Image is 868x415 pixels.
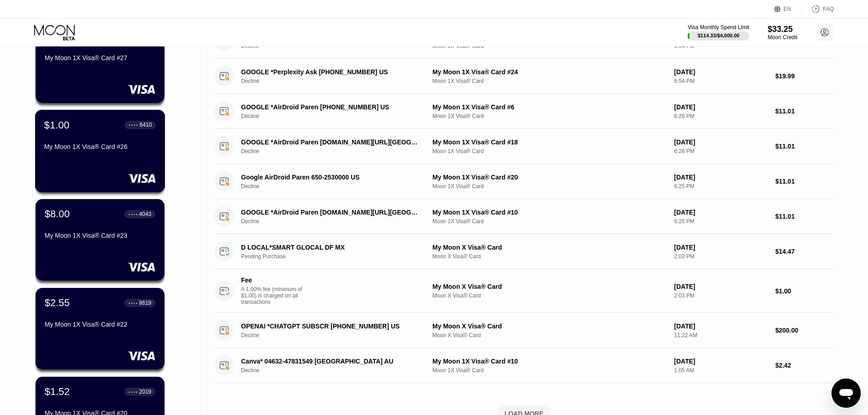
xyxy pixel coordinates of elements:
div: FAQ [823,6,834,12]
div: My Moon 1X Visa® Card #27 [45,54,155,61]
div: FAQ [802,5,834,14]
div: My Moon 1X Visa® Card #18 [432,138,667,146]
div: [DATE] [674,358,768,365]
div: 6:54 PM [674,78,768,84]
div: [DATE] [674,283,768,290]
div: $19.99 [775,72,834,80]
div: Decline [241,148,431,154]
div: [DATE] [674,138,768,146]
div: Moon 1X Visa® Card [432,148,667,154]
div: 2019 [139,389,151,395]
div: $1.00 [775,287,834,295]
div: Canva* 04632-47831549 [GEOGRAPHIC_DATA] AUDeclineMy Moon 1X Visa® Card #10Moon 1X Visa® Card[DATE... [214,348,834,383]
div: $8.00 [45,208,70,220]
div: [DATE] [674,209,768,216]
div: $33.25Moon Credit [768,25,797,41]
div: My Moon 1X Visa® Card #10 [432,209,667,216]
div: EN [784,6,791,12]
div: EN [774,5,802,14]
div: 11:22 AM [674,332,768,338]
div: $11.01 [775,108,834,115]
div: GOOGLE *AirDroid Paren [DOMAIN_NAME][URL][GEOGRAPHIC_DATA]DeclineMy Moon 1X Visa® Card #18Moon 1X... [214,129,834,164]
div: My Moon 1X Visa® Card #24 [432,68,667,76]
div: GOOGLE *Perplexity Ask [PHONE_NUMBER] USDeclineMy Moon 1X Visa® Card #24Moon 1X Visa® Card[DATE]6... [214,59,834,94]
div: $8.00● ● ● ●4043My Moon 1X Visa® Card #23 [36,199,164,281]
div: Fee [241,277,305,284]
div: ● ● ● ● [129,123,138,126]
div: 6:25 PM [674,183,768,190]
div: My Moon 1X Visa® Card #23 [45,232,155,239]
div: ● ● ● ● [128,213,138,215]
div: Pending Purchase [241,253,431,260]
div: Google AirDroid Paren 650-2530000 US [241,174,418,181]
div: $11.01 [775,213,834,220]
div: Canva* 04632-47831549 [GEOGRAPHIC_DATA] AU [241,358,418,365]
div: 6:25 PM [674,218,768,225]
div: 6:26 PM [674,148,768,154]
div: $11.01 [775,178,834,185]
div: $114.33 / $4,000.00 [698,33,740,38]
div: $2.42 [775,362,834,369]
div: Moon X Visa® Card [432,292,667,299]
div: Moon 1X Visa® Card [432,218,667,225]
div: [DATE] [674,103,768,111]
div: My Moon 1X Visa® Card #6 [432,103,667,111]
div: ● ● ● ● [128,302,138,304]
div: Decline [241,183,431,190]
div: Moon Credit [768,34,797,41]
div: $2.55 [45,297,70,309]
div: Moon 1X Visa® Card [432,367,667,374]
div: $1.00 [44,119,70,131]
div: Decline [241,218,431,225]
div: 2:03 PM [674,292,768,299]
div: [DATE] [674,323,768,330]
div: GOOGLE *AirDroid Paren [DOMAIN_NAME][URL][GEOGRAPHIC_DATA]DeclineMy Moon 1X Visa® Card #10Moon 1X... [214,199,834,234]
div: My Moon 1X Visa® Card #20 [432,174,667,181]
div: $33.25 [768,25,797,34]
div: [DATE] [674,68,768,76]
div: Moon 1X Visa® Card [432,183,667,190]
div: 8619 [139,300,151,306]
div: Google AirDroid Paren 650-2530000 USDeclineMy Moon 1X Visa® Card #20Moon 1X Visa® Card[DATE]6:25 ... [214,164,834,199]
div: Visa Monthly Spend Limit$114.33/$4,000.00 [688,24,749,41]
iframe: Button to launch messaging window [832,379,861,408]
div: Moon X Visa® Card [432,253,667,260]
div: 2:03 PM [674,253,768,260]
div: A 1.00% fee (minimum of $1.00) is charged on all transactions [241,286,309,305]
div: Decline [241,332,431,338]
div: OPENAI *CHATGPT SUBSCR [PHONE_NUMBER] USDeclineMy Moon X Visa® CardMoon X Visa® Card[DATE]11:22 A... [214,313,834,348]
div: Decline [241,78,431,84]
div: Decline [241,367,431,374]
div: [DATE] [674,174,768,181]
div: $11.01 [775,143,834,150]
div: 6:26 PM [674,113,768,119]
div: GOOGLE *AirDroid Paren [DOMAIN_NAME][URL][GEOGRAPHIC_DATA] [241,209,418,216]
div: ● ● ● ● [128,390,138,393]
div: My Moon 1X Visa® Card #26 [44,143,156,150]
div: GOOGLE *AirDroid Paren [PHONE_NUMBER] US [241,103,418,111]
div: 6410 [139,122,152,128]
div: Moon 1X Visa® Card [432,78,667,84]
div: GOOGLE *AirDroid Paren [DOMAIN_NAME][URL][GEOGRAPHIC_DATA] [241,138,418,146]
div: FeeA 1.00% fee (minimum of $1.00) is charged on all transactionsMy Moon X Visa® CardMoon X Visa® ... [214,269,834,313]
div: $1.00● ● ● ●5750My Moon 1X Visa® Card #27 [36,21,164,103]
div: D LOCAL*SMART GLOCAL DF MXPending PurchaseMy Moon X Visa® CardMoon X Visa® Card[DATE]2:03 PM$14.47 [214,234,834,269]
div: My Moon 1X Visa® Card #10 [432,358,667,365]
div: GOOGLE *Perplexity Ask [PHONE_NUMBER] US [241,68,418,76]
div: $1.00● ● ● ●6410My Moon 1X Visa® Card #26 [36,110,164,192]
div: OPENAI *CHATGPT SUBSCR [PHONE_NUMBER] US [241,323,418,330]
div: My Moon X Visa® Card [432,244,667,251]
div: D LOCAL*SMART GLOCAL DF MX [241,244,418,251]
div: Moon 1X Visa® Card [432,113,667,119]
div: My Moon 1X Visa® Card #22 [45,321,155,328]
div: $2.55● ● ● ●8619My Moon 1X Visa® Card #22 [36,288,164,369]
div: Visa Monthly Spend Limit [688,24,749,31]
div: GOOGLE *AirDroid Paren [PHONE_NUMBER] USDeclineMy Moon 1X Visa® Card #6Moon 1X Visa® Card[DATE]6:... [214,94,834,129]
div: Decline [241,113,431,119]
div: Moon X Visa® Card [432,332,667,338]
div: My Moon X Visa® Card [432,323,667,330]
div: My Moon X Visa® Card [432,283,667,290]
div: $1.52 [45,386,70,398]
div: 4043 [139,211,151,217]
div: $14.47 [775,248,834,255]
